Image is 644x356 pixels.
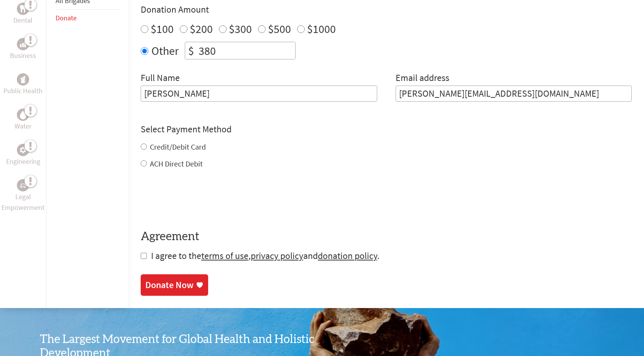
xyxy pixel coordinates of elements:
a: Donate [56,13,77,22]
a: WaterWater [15,109,31,132]
a: Public HealthPublic Health [3,73,43,96]
p: Dental [13,15,33,26]
p: Water [15,121,31,132]
h4: Donation Amount [141,3,632,16]
iframe: reCAPTCHA [141,185,257,214]
h4: Agreement [141,230,632,244]
label: $200 [190,21,213,36]
img: Public Health [20,76,26,83]
label: Email address [396,72,449,86]
div: Engineering [17,144,29,156]
p: Business [10,50,36,61]
img: Legal Empowerment [20,183,26,188]
input: Your Email [396,86,632,102]
a: donation policy [318,250,377,262]
img: Business [20,41,26,47]
label: $500 [268,21,291,36]
div: Business [17,38,29,50]
img: Dental [20,5,26,13]
h4: Select Payment Method [141,123,632,135]
label: Other [151,42,179,59]
label: $1000 [307,21,336,36]
label: Full Name [141,72,180,86]
div: Water [17,109,29,121]
input: Enter Full Name [141,86,377,102]
a: privacy policy [251,250,303,262]
a: DentalDental [13,3,33,26]
label: ACH Direct Debit [150,159,203,168]
label: Credit/Debit Card [150,142,206,152]
a: BusinessBusiness [10,38,36,61]
div: Donate Now [145,279,194,291]
li: Donate [56,10,119,26]
span: I agree to the , and . [151,250,379,262]
a: Legal EmpowermentLegal Empowerment [2,179,44,213]
img: Water [20,110,26,119]
p: Legal Empowerment [2,191,44,213]
a: Donate Now [141,274,208,296]
div: Legal Empowerment [17,179,29,191]
p: Public Health [3,86,43,96]
div: Public Health [17,73,29,86]
input: Enter Amount [197,42,295,59]
div: $ [185,42,197,59]
a: terms of use [201,250,248,262]
label: $100 [151,21,174,36]
div: Dental [17,3,29,15]
label: $300 [229,21,252,36]
img: Engineering [20,147,26,153]
p: Engineering [6,156,40,167]
a: EngineeringEngineering [6,144,40,167]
